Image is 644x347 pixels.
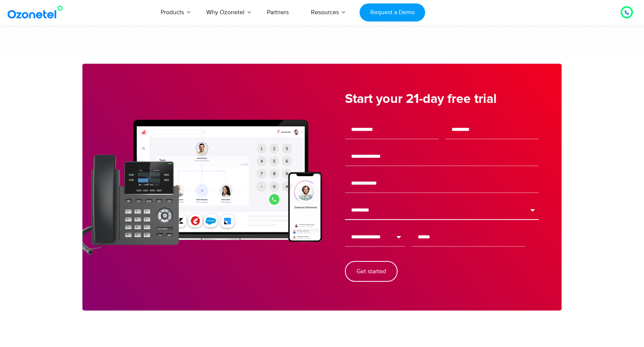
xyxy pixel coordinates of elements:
[345,261,398,282] button: Get started
[360,3,425,21] a: Request a Demo
[345,93,539,106] h5: Start your 21-day free trial
[356,268,386,274] span: Get started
